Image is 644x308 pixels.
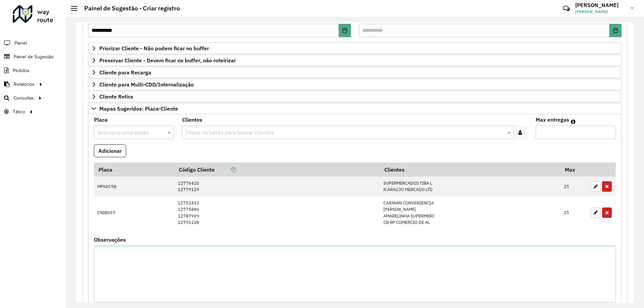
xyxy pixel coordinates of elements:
th: Código Cliente [174,163,380,177]
td: 25 [560,177,587,196]
span: Cliente Retira [99,94,133,99]
th: Clientes [380,163,560,177]
td: 12752432 12775886 12787909 12791108 [174,196,380,229]
span: Painel de Sugestão [14,53,54,60]
td: CNI8057 [94,196,174,229]
a: Cliente para Multi-CDD/Internalização [88,79,622,90]
td: MFK6C98 [94,177,174,196]
label: Placa [94,116,108,124]
span: Cliente para Multi-CDD/Internalização [99,82,194,87]
th: Max [560,163,587,177]
button: Choose Date [339,24,351,37]
h2: Painel de Sugestão - Criar registro [77,5,180,12]
td: 25 [560,196,587,229]
label: Clientes [182,116,202,124]
a: Copiar [215,166,236,173]
span: Priorizar Cliente - Não podem ficar no buffer [99,46,209,51]
a: Cliente para Recarga [88,67,622,78]
a: Contato Rápido [559,1,574,16]
a: Cliente Retira [88,91,622,102]
a: Priorizar Cliente - Não podem ficar no buffer [88,43,622,54]
em: Máximo de clientes que serão colocados na mesma rota com os clientes informados [571,119,576,124]
td: CARAVAN CONVENIENCIA [PERSON_NAME] AMARELINHA SUPERMERC CB RP COMERCIO DE AL [380,196,560,229]
span: [PERSON_NAME] [575,9,626,15]
span: Cliente para Recarga [99,70,151,75]
label: Max entregas [536,116,569,124]
label: Observações [94,236,126,244]
h3: [PERSON_NAME] [575,2,626,8]
th: Placa [94,163,174,177]
span: Mapas Sugeridos: Placa-Cliente [99,106,178,111]
span: Preservar Cliente - Devem ficar no buffer, não roteirizar [99,58,236,63]
a: Preservar Cliente - Devem ficar no buffer, não roteirizar [88,55,622,66]
span: Relatórios [14,81,35,88]
span: Consultas [13,95,34,102]
span: Pedidos [13,67,30,74]
button: Adicionar [94,144,126,157]
span: Tático [13,108,25,115]
button: Choose Date [609,24,622,37]
td: 12776420 12779129 [174,177,380,196]
span: Painel [14,40,27,47]
td: SUPERMERCADOS TIBA L N ARAUJO MERCADO LTD [380,177,560,196]
a: Mapas Sugeridos: Placa-Cliente [88,103,622,114]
